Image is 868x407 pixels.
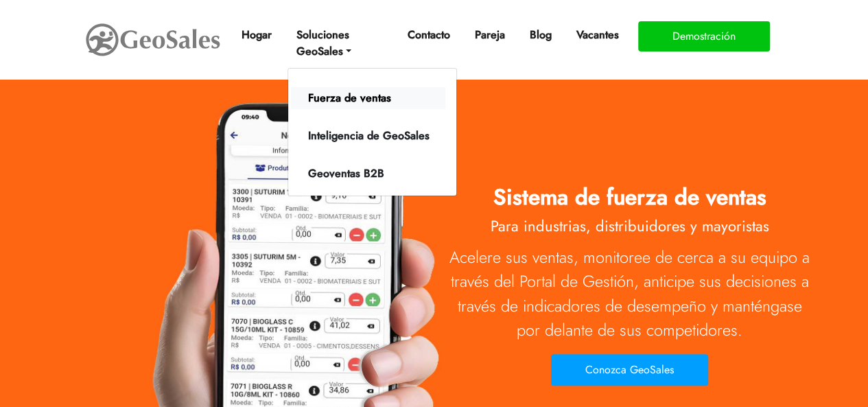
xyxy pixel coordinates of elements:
[475,27,505,43] font: Pareja
[585,362,674,378] font: Conozca GeoSales
[638,21,770,51] button: Demostración
[235,21,277,49] a: Hogar
[402,21,456,49] a: Contacto
[290,21,388,65] a: Soluciones GeoSales
[493,181,766,213] font: Sistema de fuerza de ventas
[524,21,557,49] a: Blog
[408,27,450,43] font: Contacto
[241,27,271,43] font: Hogar
[307,128,429,143] font: Inteligencia de GeoSales
[291,125,445,147] a: Inteligencia de GeoSales
[530,27,552,43] font: Blog
[291,87,445,109] a: Fuerza de ventas
[491,215,769,237] font: Para industrias, distribuidores y mayoristas
[449,246,810,342] font: Acelere sus ventas, monitoree de cerca a su equipo a través del Portal de Gestión, anticipe sus d...
[296,27,349,59] font: Soluciones GeoSales
[551,354,708,386] button: Conozca GeoSales
[84,21,222,59] img: Geoventas
[307,165,384,181] font: Geoventas B2B
[672,28,736,44] font: Demostración
[576,27,619,43] font: Vacantes
[571,21,624,49] a: Vacantes
[307,90,390,106] font: Fuerza de ventas
[291,163,445,185] a: Geoventas B2B
[469,21,511,49] a: Pareja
